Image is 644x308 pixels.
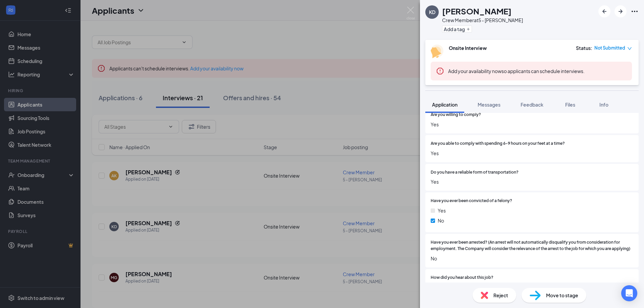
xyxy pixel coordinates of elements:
[598,5,610,17] button: ArrowLeftNew
[448,68,585,74] span: so applicants can schedule interviews.
[442,17,523,23] div: Crew Member at 5 - [PERSON_NAME]
[627,46,632,51] span: down
[600,7,608,15] svg: ArrowLeftNew
[442,5,512,17] h1: [PERSON_NAME]
[631,7,639,15] svg: Ellipses
[576,45,592,51] div: Status :
[431,121,633,128] span: Yes
[431,198,512,204] span: Have you ever been convicted of a felony?
[599,102,608,108] span: Info
[438,217,444,224] span: No
[436,67,444,75] svg: Error
[431,140,565,147] span: Are you able to comply with spending 6-9 hours on your feet at a time?
[432,102,458,108] span: Application
[429,9,435,15] div: KD
[493,292,508,299] span: Reject
[546,292,578,299] span: Move to stage
[431,169,519,176] span: Do you have a reliable form of transportation?
[448,68,501,74] button: Add your availability now
[614,5,627,17] button: ArrowRight
[431,149,633,157] span: Yes
[594,45,625,51] span: Not Submitted
[565,102,575,108] span: Files
[431,239,633,252] span: Have you ever been arrested? (An arrest will not automatically disqualify you from consideration ...
[616,7,625,15] svg: ArrowRight
[621,285,637,301] div: Open Intercom Messenger
[438,207,446,214] span: Yes
[431,178,633,185] span: Yes
[431,255,633,262] span: No
[442,25,472,33] button: PlusAdd a tag
[478,102,500,108] span: Messages
[431,274,493,281] span: How did you hear about this job?
[449,45,487,51] b: Onsite Interview
[466,27,470,31] svg: Plus
[521,102,543,108] span: Feedback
